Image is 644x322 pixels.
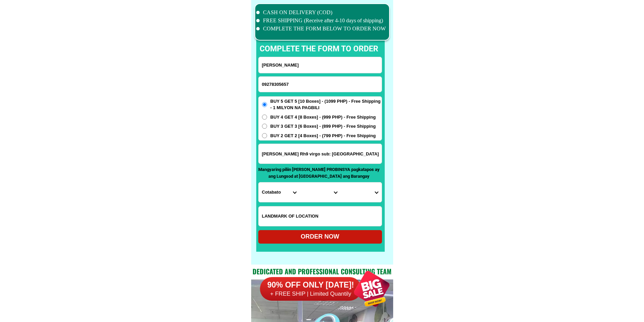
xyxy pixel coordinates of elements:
span: BUY 5 GET 5 [10 Boxes] - (1099 PHP) - Free Shipping - 1 MILYON NA PAGBILI [270,98,382,111]
select: Select province [259,182,300,202]
select: Select commune [340,182,381,202]
li: FREE SHIPPING (Receive after 4-10 days of shipping) [256,17,386,25]
li: COMPLETE THE FORM BELOW TO ORDER NOW [256,25,386,33]
input: BUY 2 GET 2 [4 Boxes] - (799 PHP) - Free Shipping [262,133,267,138]
span: BUY 2 GET 2 [4 Boxes] - (799 PHP) - Free Shipping [270,132,376,139]
h6: + FREE SHIP | Limited Quantily [260,290,361,298]
p: complete the form to order [253,43,385,55]
input: BUY 3 GET 3 [6 Boxes] - (899 PHP) - Free Shipping [262,124,267,129]
h2: Dedicated and professional consulting team [251,266,393,276]
select: Select district [300,182,340,202]
input: BUY 4 GET 4 [8 Boxes] - (999 PHP) - Free Shipping [262,115,267,120]
div: ORDER NOW [258,232,382,241]
input: BUY 5 GET 5 [10 Boxes] - (1099 PHP) - Free Shipping - 1 MILYON NA PAGBILI [262,102,267,107]
p: Mangyaring piliin [PERSON_NAME] PROBINSYA pagkatapos ay ang Lungsod at [GEOGRAPHIC_DATA] ang Bara... [258,166,380,179]
span: BUY 3 GET 3 [6 Boxes] - (899 PHP) - Free Shipping [270,123,376,130]
li: CASH ON DELIVERY (COD) [256,8,386,17]
span: BUY 4 GET 4 [8 Boxes] - (999 PHP) - Free Shipping [270,114,376,121]
input: Input address [259,144,382,164]
input: Input phone_number [259,77,382,92]
input: Input LANDMARKOFLOCATION [259,206,382,226]
h6: 90% OFF ONLY [DATE]! [260,280,361,290]
input: Input full_name [259,57,382,73]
